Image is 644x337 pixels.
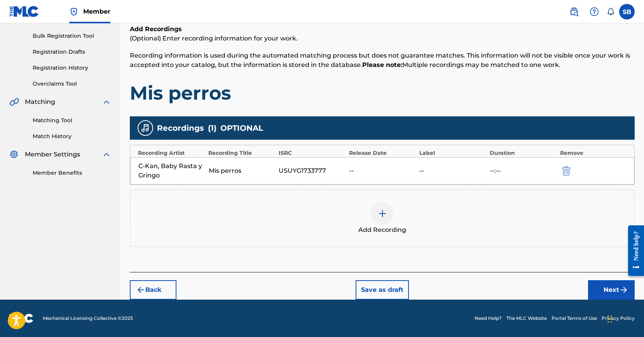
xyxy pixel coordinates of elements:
img: logo [9,314,33,323]
div: -- [419,166,486,176]
iframe: Chat Widget [605,300,644,337]
a: Matching Tool [33,116,111,125]
a: Privacy Policy [602,315,635,322]
a: The MLC Website [506,315,547,322]
span: (Optional) Enter recording information for your work. [130,35,298,42]
img: Member Settings [9,150,19,159]
span: OPTIONAL [220,122,263,134]
div: Release Date [349,149,415,157]
a: Match History [33,132,111,140]
a: Need Help? [475,315,502,322]
button: Back [130,280,176,300]
img: recording [141,123,150,133]
span: ( 1 ) [208,122,216,134]
a: Overclaims Tool [33,80,111,88]
span: Matching [25,97,55,107]
img: search [569,7,579,16]
div: USUYG1733777 [279,166,345,176]
div: --:-- [490,166,556,176]
div: Recording Artist [138,149,204,157]
div: C-Kan, Baby Rasta y Gringo [138,161,205,180]
div: Drag [607,307,612,331]
div: Remove [560,149,627,157]
span: Recordings [157,122,204,134]
a: Public Search [566,4,582,19]
span: Member Settings [25,150,80,159]
span: Recording information is used during the automated matching process but does not guarantee matche... [130,52,630,68]
div: Help [586,4,602,19]
div: Mis perros [209,166,275,176]
div: -- [349,166,415,176]
span: Mechanical Licensing Collective © 2025 [43,315,133,322]
div: Notifications [607,8,614,16]
span: Member [83,7,110,16]
a: Portal Terms of Use [552,315,597,322]
img: expand [102,150,111,159]
div: ISRC [279,149,345,157]
a: Registration Drafts [33,48,111,56]
img: Matching [9,97,19,107]
div: Duration [490,149,556,157]
span: Add Recording [358,225,406,235]
strong: Please note: [362,61,402,68]
img: 7ee5dd4eb1f8a8e3ef2f.svg [136,285,145,295]
div: Recording Title [208,149,275,157]
div: User Menu [619,4,635,19]
button: Next [588,280,635,300]
h6: Add Recordings [130,25,635,34]
a: Registration History [33,64,111,72]
img: help [590,7,599,16]
h1: Mis perros [130,81,635,105]
button: Save as draft [356,280,409,300]
img: Top Rightsholder [69,7,79,16]
img: f7272a7cc735f4ea7f67.svg [619,285,628,295]
a: Bulk Registration Tool [33,32,111,40]
div: Label [419,149,486,157]
iframe: Resource Center [622,219,644,282]
img: add [378,209,387,218]
img: expand [102,97,111,107]
a: Member Benefits [33,169,111,177]
img: 12a2ab48e56ec057fbd8.svg [562,166,571,176]
img: MLC Logo [9,6,39,17]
